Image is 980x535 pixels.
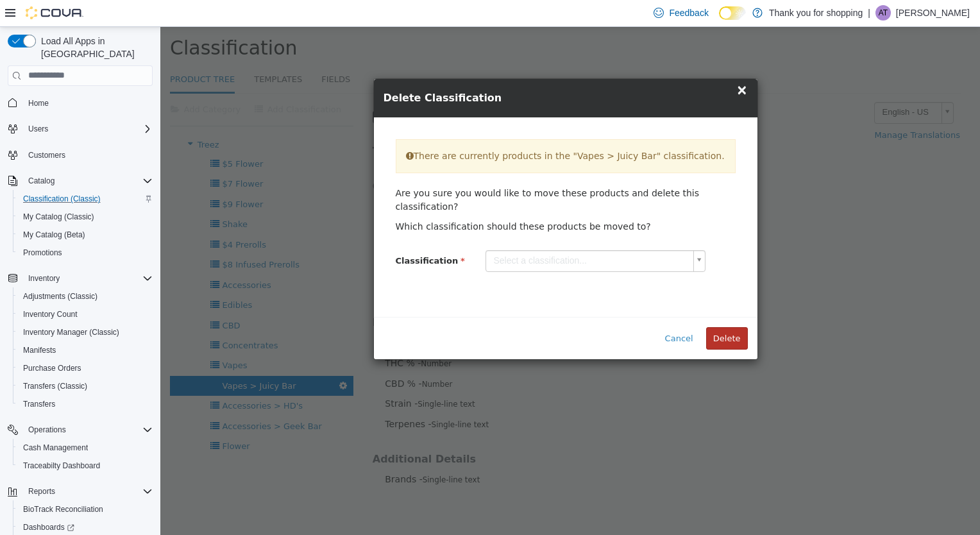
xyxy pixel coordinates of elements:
[23,248,62,258] span: Promotions
[13,359,158,377] button: Purchase Orders
[23,173,153,189] span: Catalog
[18,502,153,517] span: BioTrack Reconciliation
[13,323,158,341] button: Inventory Manager (Classic)
[13,457,158,475] button: Traceabilty Dashboard
[3,120,158,138] button: Users
[23,461,100,471] span: Traceabilty Dashboard
[18,520,80,535] a: Dashboards
[28,425,66,435] span: Operations
[23,212,94,222] span: My Catalog (Classic)
[18,245,67,260] a: Promotions
[13,244,158,262] button: Promotions
[18,289,153,304] span: Adjustments (Classic)
[23,148,71,163] a: Customers
[23,522,74,532] span: Dashboards
[235,229,305,239] span: Classification
[28,273,60,284] span: Inventory
[13,190,158,208] button: Classification (Classic)
[13,395,158,413] button: Transfers
[879,5,888,21] span: AT
[576,55,587,71] span: ×
[223,65,587,78] h4: Delete Classification
[28,124,48,134] span: Users
[719,20,720,21] span: Dark Mode
[669,6,708,19] span: Feedback
[18,458,105,473] a: Traceabilty Dashboard
[18,378,153,394] span: Transfers (Classic)
[23,422,71,437] button: Operations
[3,421,158,439] button: Operations
[18,520,153,535] span: Dashboards
[18,458,153,473] span: Traceabilty Dashboard
[235,112,575,146] p: There are currently products in the "Vapes > Juicy Bar" classification.
[26,6,83,19] img: Cova
[23,173,60,189] button: Catalog
[23,381,87,391] span: Transfers (Classic)
[18,396,153,412] span: Transfers
[23,95,153,111] span: Home
[18,289,103,304] a: Adjustments (Classic)
[235,193,575,207] p: Which classification should these products be moved to?
[896,5,970,21] p: [PERSON_NAME]
[36,35,153,60] span: Load All Apps in [GEOGRAPHIC_DATA]
[23,504,103,514] span: BioTrack Reconciliation
[23,309,78,319] span: Inventory Count
[13,226,158,244] button: My Catalog (Beta)
[23,443,88,453] span: Cash Management
[3,172,158,190] button: Catalog
[28,176,55,186] span: Catalog
[18,245,153,260] span: Promotions
[18,227,90,242] a: My Catalog (Beta)
[3,94,158,112] button: Home
[18,325,124,340] a: Inventory Manager (Classic)
[18,396,60,412] a: Transfers
[18,191,153,207] span: Classification (Classic)
[23,327,119,337] span: Inventory Manager (Classic)
[18,209,153,225] span: My Catalog (Classic)
[3,482,158,500] button: Reports
[23,121,153,137] span: Users
[18,361,87,376] a: Purchase Orders
[13,208,158,226] button: My Catalog (Classic)
[18,307,153,322] span: Inventory Count
[18,440,93,455] a: Cash Management
[3,146,158,164] button: Customers
[18,378,92,394] a: Transfers (Classic)
[18,227,153,242] span: My Catalog (Beta)
[23,484,153,499] span: Reports
[23,422,153,437] span: Operations
[13,500,158,518] button: BioTrack Reconciliation
[18,343,153,358] span: Manifests
[23,291,97,301] span: Adjustments (Classic)
[28,486,55,497] span: Reports
[18,440,153,455] span: Cash Management
[498,300,540,323] button: Cancel
[13,287,158,305] button: Adjustments (Classic)
[13,439,158,457] button: Cash Management
[18,209,99,225] a: My Catalog (Classic)
[23,363,81,373] span: Purchase Orders
[13,377,158,395] button: Transfers (Classic)
[18,361,153,376] span: Purchase Orders
[13,305,158,323] button: Inventory Count
[18,325,153,340] span: Inventory Manager (Classic)
[23,399,55,409] span: Transfers
[23,147,153,163] span: Customers
[28,150,65,160] span: Customers
[23,484,60,499] button: Reports
[23,96,54,111] a: Home
[868,5,870,21] p: |
[875,5,891,21] div: Alfred Torres
[13,341,158,359] button: Manifests
[18,307,83,322] a: Inventory Count
[23,345,56,355] span: Manifests
[23,230,85,240] span: My Catalog (Beta)
[18,343,61,358] a: Manifests
[326,224,528,244] span: Select a classification...
[719,6,746,20] input: Dark Mode
[23,271,65,286] button: Inventory
[546,300,587,323] button: Delete
[23,194,101,204] span: Classification (Classic)
[28,98,49,108] span: Home
[18,191,106,207] a: Classification (Classic)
